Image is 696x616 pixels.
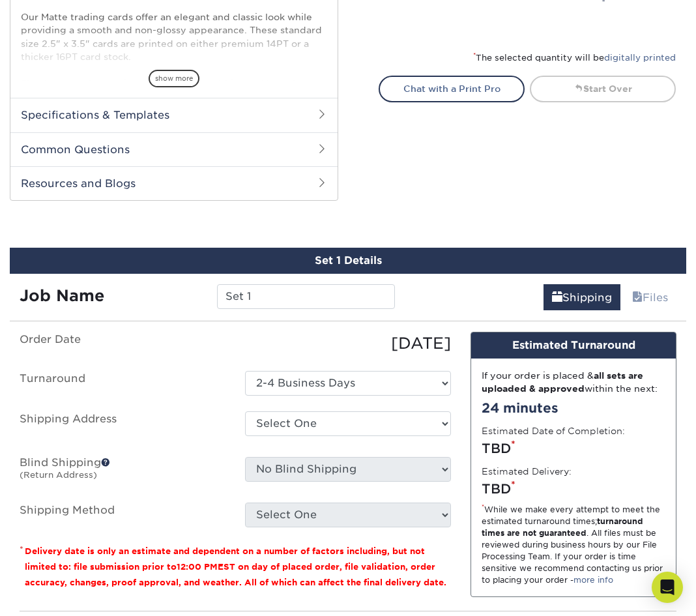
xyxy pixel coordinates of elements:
div: Open Intercom Messenger [652,572,683,603]
a: Shipping [544,284,620,310]
a: digitally printed [604,53,676,63]
div: TBD [482,479,665,499]
div: Set 1 Details [10,248,686,274]
div: While we make every attempt to meet the estimated turnaround times; . All files must be reviewed ... [482,504,665,586]
a: Files [624,284,676,310]
div: TBD [482,439,665,458]
h2: Common Questions [10,132,338,166]
label: Shipping Address [10,411,235,441]
input: Enter a job name [217,284,395,309]
span: files [632,291,643,304]
strong: Job Name [20,286,104,305]
label: Estimated Date of Completion: [482,424,625,437]
a: Chat with a Print Pro [379,76,525,102]
div: [DATE] [235,332,461,355]
span: shipping [552,291,562,304]
a: Start Over [530,76,676,102]
small: Delivery date is only an estimate and dependent on a number of factors including, but not limited... [25,546,446,587]
a: more info [573,575,613,585]
h2: Specifications & Templates [10,98,338,132]
div: If your order is placed & within the next: [482,369,665,396]
h2: Resources and Blogs [10,166,338,200]
label: Order Date [10,332,235,355]
small: (Return Address) [20,470,97,480]
small: The selected quantity will be [473,53,676,63]
div: 24 minutes [482,398,665,418]
span: 12:00 PM [177,562,218,572]
label: Turnaround [10,371,235,396]
label: Estimated Delivery: [482,465,572,478]
label: Blind Shipping [10,457,235,487]
strong: turnaround times are not guaranteed [482,516,643,538]
label: Shipping Method [10,503,235,527]
span: show more [149,70,199,87]
div: Estimated Turnaround [471,332,676,359]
